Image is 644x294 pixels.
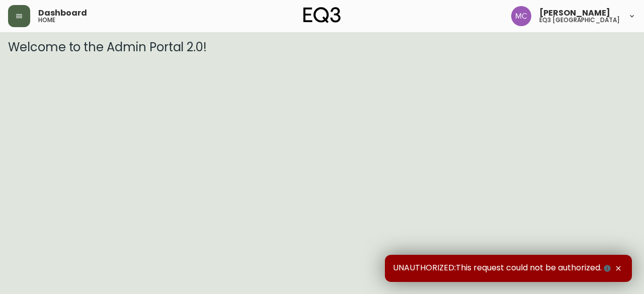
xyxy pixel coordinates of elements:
span: Dashboard [38,9,87,17]
img: 6dbdb61c5655a9a555815750a11666cc [511,6,531,26]
h5: home [38,17,55,23]
img: logo [303,7,341,23]
span: [PERSON_NAME] [539,9,610,17]
h3: Welcome to the Admin Portal 2.0! [8,40,636,54]
span: UNAUTHORIZED:This request could not be authorized. [393,263,613,274]
h5: eq3 [GEOGRAPHIC_DATA] [539,17,620,23]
